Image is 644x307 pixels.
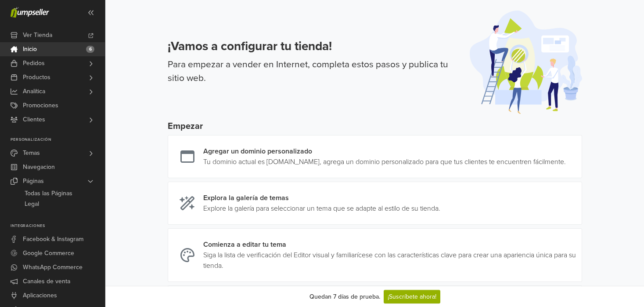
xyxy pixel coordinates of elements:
span: Temas [23,146,40,160]
span: Promociones [23,99,58,113]
span: Pedidos [23,56,45,70]
span: Clientes [23,113,45,127]
h5: Empezar [168,121,582,132]
span: Navegacion [23,160,55,174]
p: Para empezar a vender en Internet, completa estos pasos y publica tu sitio web. [168,58,459,85]
span: Google Commerce [23,246,74,260]
span: 6 [86,46,94,53]
span: Facebook & Instagram [23,232,83,246]
div: Quedan 7 días de prueba. [309,292,380,301]
h3: ¡Vamos a configurar tu tienda! [168,39,459,54]
span: Inicio [23,42,37,56]
span: WhatsApp Commerce [23,260,83,274]
a: ¡Suscríbete ahora! [384,290,440,303]
span: Ver Tienda [23,28,52,42]
span: Legal [25,199,39,209]
span: Analítica [23,84,45,99]
span: Productos [23,70,50,84]
img: onboarding-illustration-afe561586f57c9d3ab25.svg [470,11,582,114]
span: Canales de venta [23,274,70,289]
span: Aplicaciones [23,289,57,303]
p: Personalización [11,137,105,143]
p: Integraciones [11,223,105,229]
span: Páginas [23,174,44,188]
span: Todas las Páginas [25,188,72,199]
